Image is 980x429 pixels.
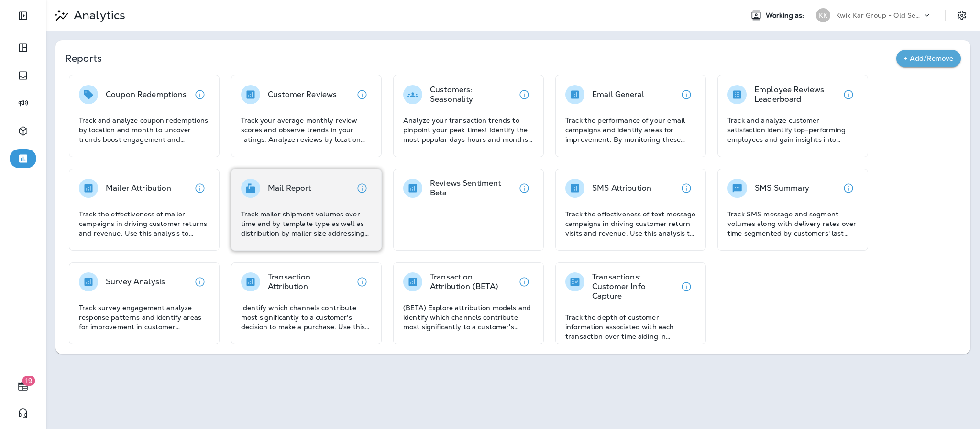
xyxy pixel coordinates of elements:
[352,272,372,291] button: View details
[190,272,209,291] button: View details
[65,52,896,65] p: Reports
[190,179,209,198] button: View details
[241,303,372,332] p: Identify which channels contribute most significantly to a customer's decision to make a purchase...
[839,85,858,104] button: View details
[106,183,172,193] p: Mailer Attribution
[836,11,922,19] p: Kwik Kar Group - Old Settlers
[79,303,209,332] p: Track survey engagement analyze response patterns and identify areas for improvement in customer ...
[766,11,806,20] span: Working as:
[896,50,961,67] button: + Add/Remove
[22,376,35,386] span: 19
[677,179,696,198] button: View details
[430,272,515,291] p: Transaction Attribution (BETA)
[677,85,696,104] button: View details
[727,209,858,238] p: Track SMS message and segment volumes along with delivery rates over time segmented by customers'...
[755,183,810,193] p: SMS Summary
[816,8,830,22] div: KK
[565,209,696,238] p: Track the effectiveness of text message campaigns in driving customer return visits and revenue. ...
[953,7,970,24] button: Settings
[565,312,696,341] p: Track the depth of customer information associated with each transaction over time aiding in asse...
[430,85,515,104] p: Customers: Seasonality
[268,90,337,99] p: Customer Reviews
[515,272,534,291] button: View details
[430,179,515,198] p: Reviews Sentiment Beta
[241,116,372,144] p: Track your average monthly review scores and observe trends in your ratings. Analyze reviews by l...
[403,116,534,144] p: Analyze your transaction trends to pinpoint your peak times! Identify the most popular days hours...
[754,85,839,104] p: Employee Reviews Leaderboard
[727,116,858,144] p: Track and analyze customer satisfaction identify top-performing employees and gain insights into ...
[565,116,696,144] p: Track the performance of your email campaigns and identify areas for improvement. By monitoring t...
[70,8,125,22] p: Analytics
[10,377,36,396] button: 19
[352,85,372,104] button: View details
[592,272,677,301] p: Transactions: Customer Info Capture
[10,6,36,25] button: Expand Sidebar
[352,179,372,198] button: View details
[79,116,209,144] p: Track and analyze coupon redemptions by location and month to uncover trends boost engagement and...
[515,179,534,198] button: View details
[515,85,534,104] button: View details
[268,272,352,291] p: Transaction Attribution
[403,303,534,332] p: (BETA) Explore attribution models and identify which channels contribute most significantly to a ...
[839,179,858,198] button: View details
[241,209,372,238] p: Track mailer shipment volumes over time and by template type as well as distribution by mailer si...
[79,209,209,238] p: Track the effectiveness of mailer campaigns in driving customer returns and revenue. Use this ana...
[190,85,209,104] button: View details
[677,277,696,296] button: View details
[268,183,311,193] p: Mail Report
[592,90,644,99] p: Email General
[106,90,187,99] p: Coupon Redemptions
[592,183,651,193] p: SMS Attribution
[106,277,165,287] p: Survey Analysis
